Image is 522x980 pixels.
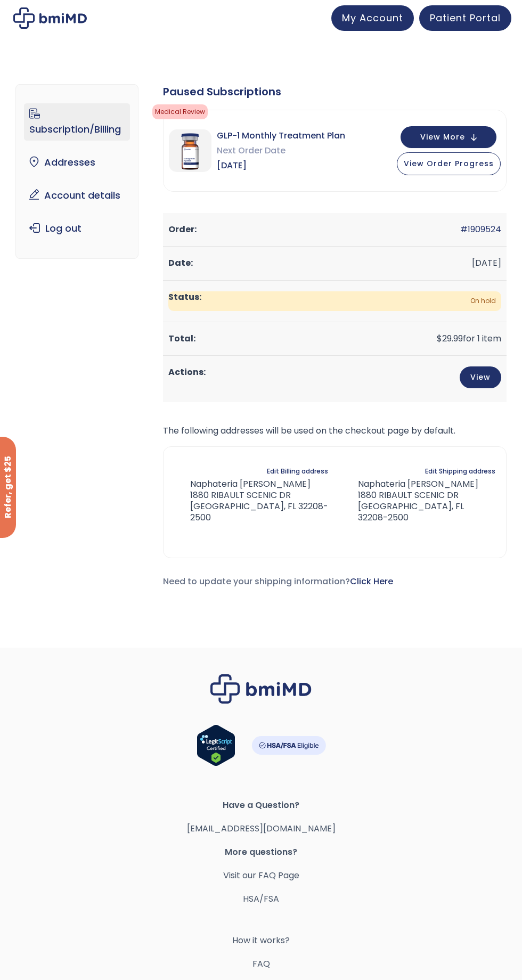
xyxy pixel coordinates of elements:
[24,184,129,207] a: Account details
[401,126,496,148] button: View More
[223,869,299,881] a: Visit our FAQ Page
[331,5,414,31] a: My Account
[460,223,501,235] a: #1909524
[197,724,235,766] img: Verify Approval for www.bmimd.com
[16,957,506,971] a: FAQ
[163,423,507,438] p: The following addresses will be used on the checkout page by default.
[152,104,208,119] span: Medical Review
[210,674,312,704] img: Brand Logo
[425,464,495,479] a: Edit Shipping address
[251,736,326,755] img: HSA-FSA
[342,11,403,24] span: My Account
[243,893,279,905] a: HSA/FSA
[420,134,465,141] span: View More
[217,143,345,158] span: Next Order Date
[430,11,501,24] span: Patient Portal
[163,84,507,99] div: Paused Subscriptions
[217,158,345,173] span: [DATE]
[174,479,328,523] address: Naphateria [PERSON_NAME] 1880 RIBAULT SCENIC DR [GEOGRAPHIC_DATA], FL 32208-2500
[169,129,211,172] img: GLP-1 Monthly Treatment Plan
[24,151,129,174] a: Addresses
[187,822,336,835] a: [EMAIL_ADDRESS][DOMAIN_NAME]
[15,84,138,259] nav: Account pages
[24,217,129,240] a: Log out
[163,575,393,587] span: Need to update your shipping information?
[163,322,507,356] td: for 1 item
[472,257,501,269] time: [DATE]
[460,366,501,388] a: View
[437,332,442,345] span: $
[24,103,129,141] a: Subscription/Billing
[168,291,501,311] span: On hold
[267,464,328,479] a: Edit Billing address
[341,479,495,523] address: Naphateria [PERSON_NAME] 1880 RIBAULT SCENIC DR [GEOGRAPHIC_DATA], FL 32208-2500
[16,798,506,813] span: Have a Question?
[350,575,393,587] a: Click Here
[16,845,506,860] span: More questions?
[419,5,511,31] a: Patient Portal
[16,933,506,948] a: How it works?
[397,152,501,175] button: View Order Progress
[197,724,235,771] a: Verify LegitScript Approval for www.bmimd.com
[13,7,87,29] img: My account
[404,158,494,169] span: View Order Progress
[437,332,463,345] span: 29.99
